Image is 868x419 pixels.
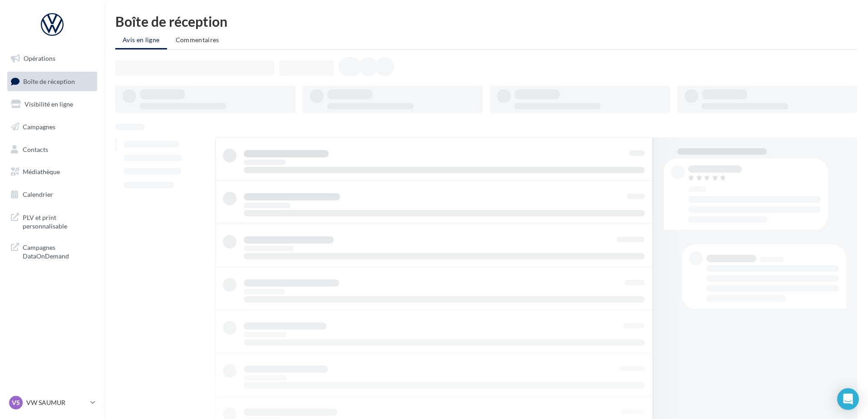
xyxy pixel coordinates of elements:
span: VS [12,398,20,407]
div: Boîte de réception [115,15,857,28]
a: Contacts [5,140,99,159]
a: Visibilité en ligne [5,95,99,114]
span: Opérations [24,54,55,62]
a: Campagnes DataOnDemand [5,238,99,264]
a: Médiathèque [5,162,99,181]
span: Commentaires [176,36,219,44]
span: Campagnes DataOnDemand [23,241,94,261]
a: Calendrier [5,185,99,204]
span: Visibilité en ligne [25,100,73,108]
p: VW SAUMUR [26,398,87,407]
span: Calendrier [23,190,53,198]
div: Open Intercom Messenger [837,388,859,410]
a: Campagnes [5,117,99,136]
a: Opérations [5,49,99,68]
a: PLV et print personnalisable [5,208,99,234]
a: Boîte de réception [5,72,99,91]
span: Boîte de réception [23,77,75,85]
span: Contacts [23,145,48,153]
span: Médiathèque [23,168,60,175]
span: Campagnes [23,123,55,131]
span: PLV et print personnalisable [23,211,94,231]
a: VS VW SAUMUR [7,394,97,411]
